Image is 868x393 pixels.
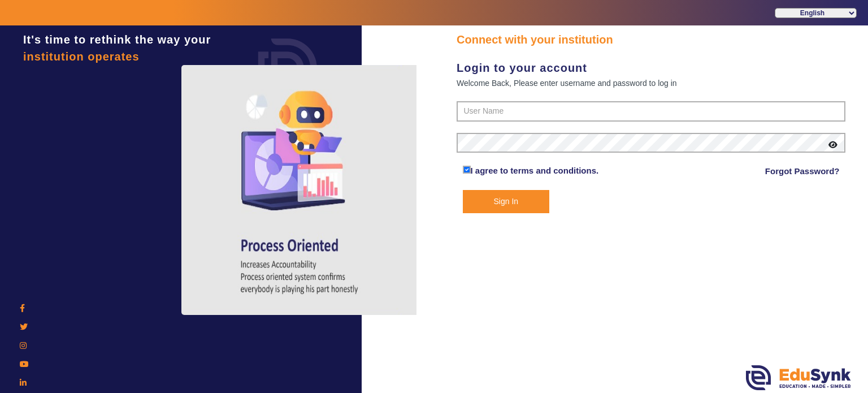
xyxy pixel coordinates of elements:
button: Sign In [463,190,550,213]
span: institution operates [23,50,140,63]
img: login4.png [181,65,419,315]
input: User Name [457,101,845,122]
span: It's time to rethink the way your [23,33,211,46]
img: login.png [245,25,330,110]
div: Connect with your institution [457,31,845,48]
img: edusynk.png [746,365,851,390]
a: Forgot Password? [765,165,840,178]
div: Welcome Back, Please enter username and password to log in [457,76,845,90]
div: Login to your account [457,59,845,76]
a: I agree to terms and conditions. [471,166,599,175]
